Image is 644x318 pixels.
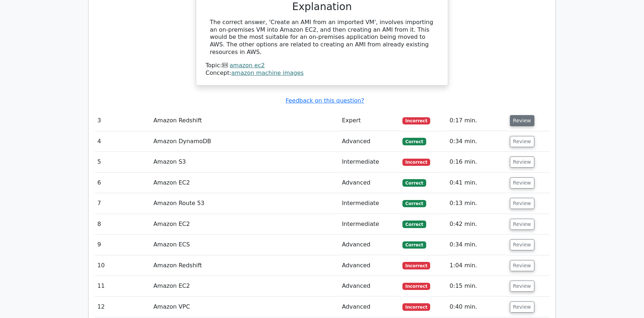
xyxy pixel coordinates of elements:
[510,177,534,188] button: Review
[94,173,150,193] td: 6
[339,214,400,235] td: Intermediate
[94,193,150,214] td: 7
[447,152,507,172] td: 0:16 min.
[510,260,534,271] button: Review
[447,193,507,214] td: 0:13 min.
[210,1,434,13] h3: Explanation
[150,255,339,276] td: Amazon Redshift
[286,97,364,104] a: Feedback on this question?
[510,198,534,209] button: Review
[510,219,534,230] button: Review
[402,221,426,228] span: Correct
[447,110,507,131] td: 0:17 min.
[447,255,507,276] td: 1:04 min.
[402,283,430,290] span: Incorrect
[150,297,339,317] td: Amazon VPC
[206,69,438,77] div: Concept:
[94,255,150,276] td: 10
[339,110,400,131] td: Expert
[94,110,150,131] td: 3
[94,276,150,296] td: 11
[447,214,507,235] td: 0:42 min.
[510,136,534,147] button: Review
[339,131,400,152] td: Advanced
[339,173,400,193] td: Advanced
[510,239,534,250] button: Review
[150,276,339,296] td: Amazon EC2
[402,241,426,249] span: Correct
[94,235,150,255] td: 9
[339,152,400,172] td: Intermediate
[447,235,507,255] td: 0:34 min.
[339,255,400,276] td: Advanced
[339,297,400,317] td: Advanced
[150,110,339,131] td: Amazon Redshift
[150,131,339,152] td: Amazon DynamoDB
[339,276,400,296] td: Advanced
[150,214,339,235] td: Amazon EC2
[402,303,430,310] span: Incorrect
[231,69,304,76] a: amazon machine images
[206,62,438,69] div: Topic:
[94,152,150,172] td: 5
[150,193,339,214] td: Amazon Route 53
[402,262,430,269] span: Incorrect
[402,159,430,166] span: Incorrect
[402,179,426,186] span: Correct
[510,156,534,168] button: Review
[94,214,150,235] td: 8
[150,235,339,255] td: Amazon ECS
[447,131,507,152] td: 0:34 min.
[447,173,507,193] td: 0:41 min.
[447,276,507,296] td: 0:15 min.
[230,62,265,69] a: amazon ec2
[150,173,339,193] td: Amazon EC2
[402,200,426,207] span: Correct
[150,152,339,172] td: Amazon S3
[402,138,426,145] span: Correct
[510,301,534,313] button: Review
[510,115,534,126] button: Review
[447,297,507,317] td: 0:40 min.
[510,281,534,292] button: Review
[339,235,400,255] td: Advanced
[402,117,430,124] span: Incorrect
[94,297,150,317] td: 12
[339,193,400,214] td: Intermediate
[94,131,150,152] td: 4
[210,19,434,56] div: The correct answer, 'Create an AMI from an imported VM', involves importing an on-premises VM int...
